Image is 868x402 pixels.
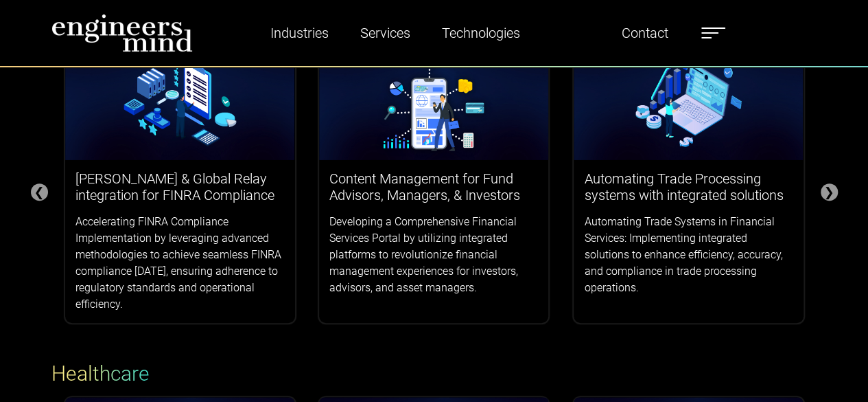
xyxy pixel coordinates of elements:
span: Healthcare [51,361,150,386]
p: Automating Trade Systems in Financial Services: Implementing integrated solutions to enhance effi... [584,214,793,296]
a: Technologies [436,17,526,49]
img: logos [574,44,804,160]
h3: [PERSON_NAME] & Global Relay integration for FINRA Compliance [75,170,285,203]
div: ❮ [31,183,48,201]
div: ❯ [821,183,838,201]
a: Industries [265,17,334,49]
a: Services [355,17,416,49]
a: [PERSON_NAME] & Global Relay integration for FINRA ComplianceAccelerating FINRA Compliance Implem... [65,44,295,323]
a: Contact [616,17,674,49]
a: Automating Trade Processing systems with integrated solutionsAutomating Trade Systems in Financia... [574,44,804,306]
img: logo [51,14,193,52]
h3: Content Management for Fund Advisors, Managers, & Investors [329,170,539,203]
p: Accelerating FINRA Compliance Implementation by leveraging advanced methodologies to achieve seam... [75,214,285,313]
a: Content Management for Fund Advisors, Managers, & InvestorsDeveloping a Comprehensive Financial S... [319,44,549,306]
img: logos [319,44,549,160]
p: Developing a Comprehensive Financial Services Portal by utilizing integrated platforms to revolut... [329,214,539,296]
h3: Automating Trade Processing systems with integrated solutions [584,170,793,203]
img: logos [65,44,295,160]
